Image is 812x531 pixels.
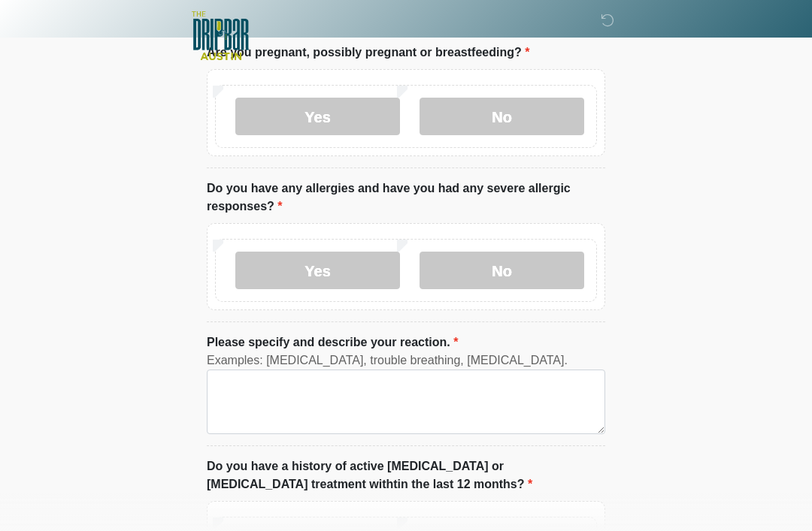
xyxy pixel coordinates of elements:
img: The DRIPBaR - Austin The Domain Logo [192,11,249,60]
label: Do you have any allergies and have you had any severe allergic responses? [207,180,605,216]
label: Yes [235,252,400,289]
label: No [420,252,584,289]
label: Please specify and describe your reaction. [207,333,458,351]
div: Examples: [MEDICAL_DATA], trouble breathing, [MEDICAL_DATA]. [207,351,605,370]
label: No [420,98,584,135]
label: Do you have a history of active [MEDICAL_DATA] or [MEDICAL_DATA] treatment withtin the last 12 mo... [207,457,605,493]
label: Yes [235,98,400,135]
